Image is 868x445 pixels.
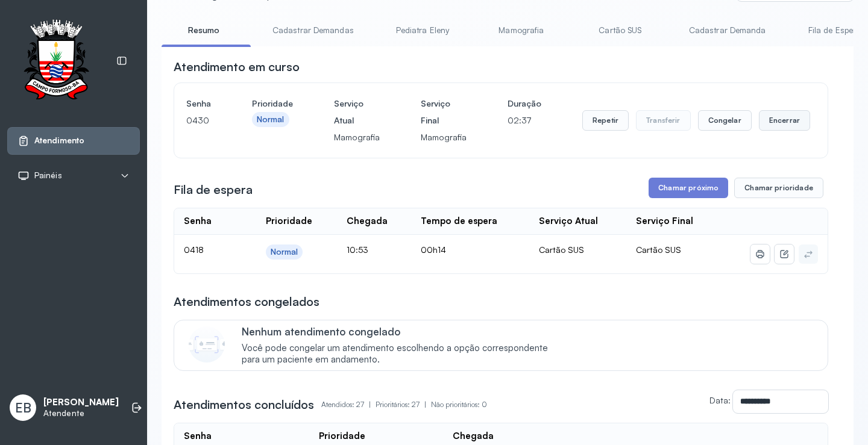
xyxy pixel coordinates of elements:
span: 00h14 [421,244,446,255]
span: Atendimento [34,135,84,146]
div: Chegada [347,216,388,227]
img: Logotipo do estabelecimento [13,19,99,103]
div: Prioridade [319,431,365,442]
h4: Senha [186,95,211,112]
span: 0418 [184,244,204,255]
p: Atendidos: 27 [321,396,376,413]
div: Normal [271,247,298,257]
h4: Serviço Atual [334,95,380,129]
div: Serviço Atual [539,216,598,227]
p: Atendente [43,408,119,419]
p: 0430 [186,112,211,129]
h4: Serviço Final [421,95,467,129]
h3: Atendimentos congelados [174,293,319,310]
div: Tempo de espera [421,216,497,227]
div: Serviço Final [636,216,693,227]
a: Cadastrar Demanda [677,20,778,40]
p: Mamografia [421,129,467,146]
div: Senha [184,431,212,442]
span: Painéis [34,170,62,181]
button: Congelar [698,110,752,131]
span: 10:53 [347,244,368,255]
div: Chegada [453,431,494,442]
h4: Prioridade [252,95,293,112]
h3: Atendimentos concluídos [174,396,314,413]
span: | [424,400,426,409]
p: 02:37 [508,112,541,129]
span: | [369,400,371,409]
p: Mamografia [334,129,380,146]
span: Cartão SUS [636,244,681,255]
button: Encerrar [759,110,810,131]
p: Prioritários: 27 [376,396,431,413]
div: Senha [184,216,212,227]
img: Imagem de CalloutCard [189,326,225,363]
h3: Fila de espera [174,181,253,198]
div: Prioridade [266,216,312,227]
div: Cartão SUS [539,244,616,255]
button: Transferir [636,110,691,131]
a: Pediatra Eleny [380,20,465,40]
p: Não prioritários: 0 [431,396,487,413]
p: Nenhum atendimento congelado [242,325,561,338]
a: Resumo [162,20,246,40]
label: Data: [709,395,731,405]
button: Chamar prioridade [734,178,823,198]
a: Mamografia [479,20,564,40]
p: [PERSON_NAME] [43,397,119,408]
span: Você pode congelar um atendimento escolhendo a opção correspondente para um paciente em andamento. [242,343,561,366]
button: Chamar próximo [649,178,728,198]
div: Normal [257,114,285,125]
h4: Duração [508,95,541,112]
a: Cartão SUS [578,20,662,40]
a: Cadastrar Demandas [260,20,366,40]
h3: Atendimento em curso [174,58,300,75]
a: Atendimento [17,135,130,147]
button: Repetir [582,110,629,131]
